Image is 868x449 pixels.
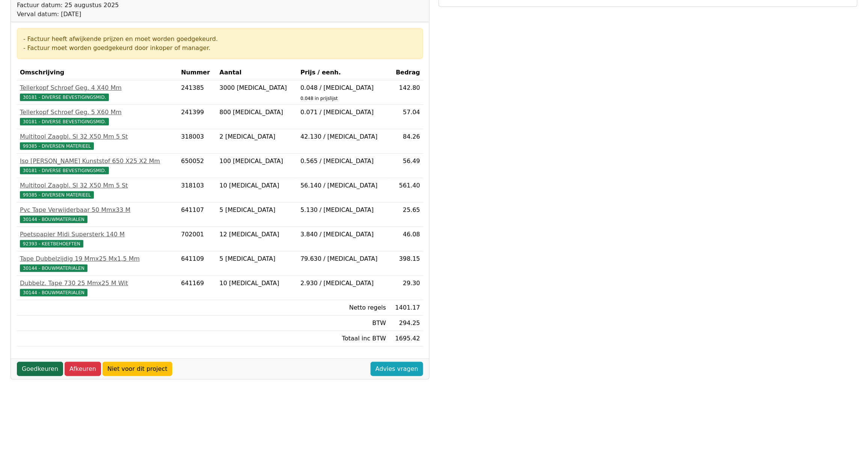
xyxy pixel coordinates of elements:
[23,44,417,53] div: - Factuur moet worden goedgekeurd door inkoper of manager.
[220,206,295,215] div: 5 [MEDICAL_DATA]
[17,65,178,80] th: Omschrijving
[220,230,295,239] div: 12 [MEDICAL_DATA]
[178,80,216,105] td: 241385
[297,65,389,80] th: Prijs / eenh.
[20,181,175,199] a: Multitool Zaagbl. Sl 32 X50 Mm 5 St99385 - DIVERSEN MATERIEEL
[178,129,216,154] td: 318003
[300,181,386,190] div: 56.140 / [MEDICAL_DATA]
[297,331,389,346] td: Totaal inc BTW
[217,65,298,80] th: Aantal
[297,300,389,316] td: Netto regels
[178,276,216,300] td: 641169
[20,157,175,175] a: Iso [PERSON_NAME] Kunststof 650 X25 X2 Mm30181 - DIVERSE BEVESTIGINGSMID.
[300,132,386,141] div: 42.130 / [MEDICAL_DATA]
[20,254,175,263] div: Tape Dubbelzijdig 19 Mmx25 Mx1,5 Mm
[20,83,175,92] div: Tellerkopf Schroef Geg. 4 X40 Mm
[300,108,386,117] div: 0.071 / [MEDICAL_DATA]
[20,108,175,117] div: Tellerkopf Schroef Geg. 5 X60 Mm
[300,279,386,288] div: 2.930 / [MEDICAL_DATA]
[20,94,109,101] span: 30181 - DIVERSE BEVESTIGINGSMID.
[300,83,386,92] div: 0.048 / [MEDICAL_DATA]
[178,105,216,129] td: 241399
[220,132,295,141] div: 2 [MEDICAL_DATA]
[178,251,216,276] td: 641109
[17,10,232,19] div: Verval datum: [DATE]
[20,240,83,248] span: 92393 - KEETBEHOEFTEN
[389,251,423,276] td: 398.15
[20,142,94,150] span: 99385 - DIVERSEN MATERIEEL
[20,157,175,166] div: Iso [PERSON_NAME] Kunststof 650 X25 X2 Mm
[20,230,175,239] div: Poetspapier Midi Supersterk 140 M
[389,316,423,331] td: 294.25
[220,279,295,288] div: 10 [MEDICAL_DATA]
[178,203,216,227] td: 641107
[389,276,423,300] td: 29.30
[17,362,63,376] a: Goedkeuren
[20,206,175,215] div: Pvc Tape Verwijderbaar 50 Mmx33 M
[20,279,175,297] a: Dubbelz. Tape 730 25 Mmx25 M Wit30144 - BOUWMATERIALEN
[20,167,109,174] span: 30181 - DIVERSE BEVESTIGINGSMID.
[297,316,389,331] td: BTW
[20,216,87,223] span: 30144 - BOUWMATERIALEN
[220,83,295,92] div: 3000 [MEDICAL_DATA]
[300,96,338,101] sub: 0.048 in prijslijst
[371,362,423,376] a: Advies vragen
[389,331,423,346] td: 1695.42
[102,362,172,376] a: Niet voor dit project
[23,35,417,44] div: - Factuur heeft afwijkende prijzen en moet worden goedgekeurd.
[20,108,175,126] a: Tellerkopf Schroef Geg. 5 X60 Mm30181 - DIVERSE BEVESTIGINGSMID.
[389,129,423,154] td: 84.26
[20,206,175,224] a: Pvc Tape Verwijderbaar 50 Mmx33 M30144 - BOUWMATERIALEN
[17,1,232,10] div: Factuur datum: 25 augustus 2025
[20,191,94,199] span: 99385 - DIVERSEN MATERIEEL
[178,154,216,178] td: 650052
[389,300,423,316] td: 1401.17
[20,230,175,248] a: Poetspapier Midi Supersterk 140 M92393 - KEETBEHOEFTEN
[20,289,87,296] span: 30144 - BOUWMATERIALEN
[389,65,423,80] th: Bedrag
[300,230,386,239] div: 3.840 / [MEDICAL_DATA]
[220,108,295,117] div: 800 [MEDICAL_DATA]
[389,227,423,251] td: 46.08
[20,279,175,288] div: Dubbelz. Tape 730 25 Mmx25 M Wit
[389,80,423,105] td: 142.80
[389,203,423,227] td: 25.65
[389,154,423,178] td: 56.49
[178,178,216,203] td: 318103
[220,181,295,190] div: 10 [MEDICAL_DATA]
[220,157,295,166] div: 100 [MEDICAL_DATA]
[20,181,175,190] div: Multitool Zaagbl. Sl 32 X50 Mm 5 St
[65,362,101,376] a: Afkeuren
[300,157,386,166] div: 0.565 / [MEDICAL_DATA]
[178,227,216,251] td: 702001
[178,65,216,80] th: Nummer
[20,254,175,272] a: Tape Dubbelzijdig 19 Mmx25 Mx1,5 Mm30144 - BOUWMATERIALEN
[389,178,423,203] td: 561.40
[20,83,175,101] a: Tellerkopf Schroef Geg. 4 X40 Mm30181 - DIVERSE BEVESTIGINGSMID.
[20,132,175,141] div: Multitool Zaagbl. Sl 32 X50 Mm 5 St
[20,132,175,150] a: Multitool Zaagbl. Sl 32 X50 Mm 5 St99385 - DIVERSEN MATERIEEL
[20,118,109,125] span: 30181 - DIVERSE BEVESTIGINGSMID.
[300,254,386,263] div: 79.630 / [MEDICAL_DATA]
[300,206,386,215] div: 5.130 / [MEDICAL_DATA]
[389,105,423,129] td: 57.04
[20,265,87,272] span: 30144 - BOUWMATERIALEN
[220,254,295,263] div: 5 [MEDICAL_DATA]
